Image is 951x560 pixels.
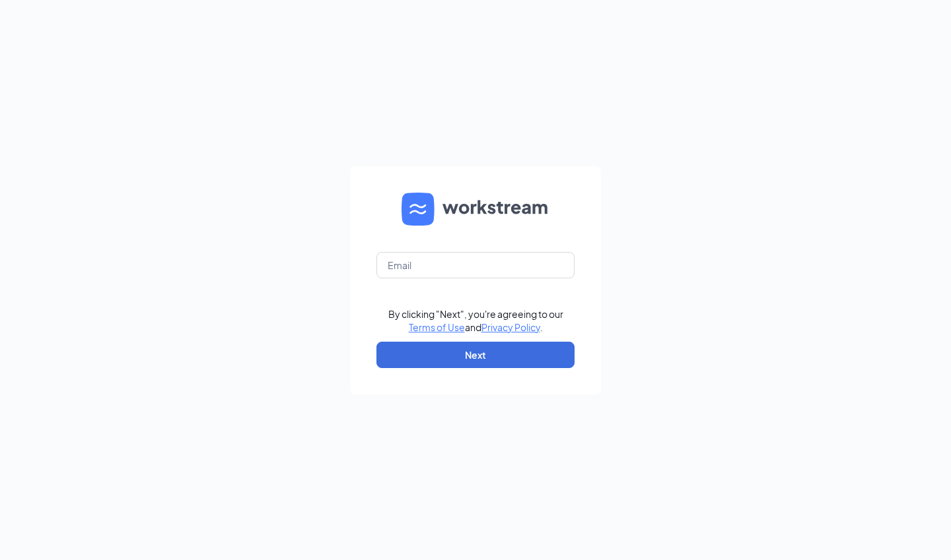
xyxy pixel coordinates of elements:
[402,193,549,226] img: WS logo and Workstream text
[388,307,563,334] div: By clicking "Next", you're agreeing to our and .
[376,342,575,368] button: Next
[376,252,575,278] input: Email
[409,321,465,333] a: Terms of Use
[481,321,540,333] a: Privacy Policy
